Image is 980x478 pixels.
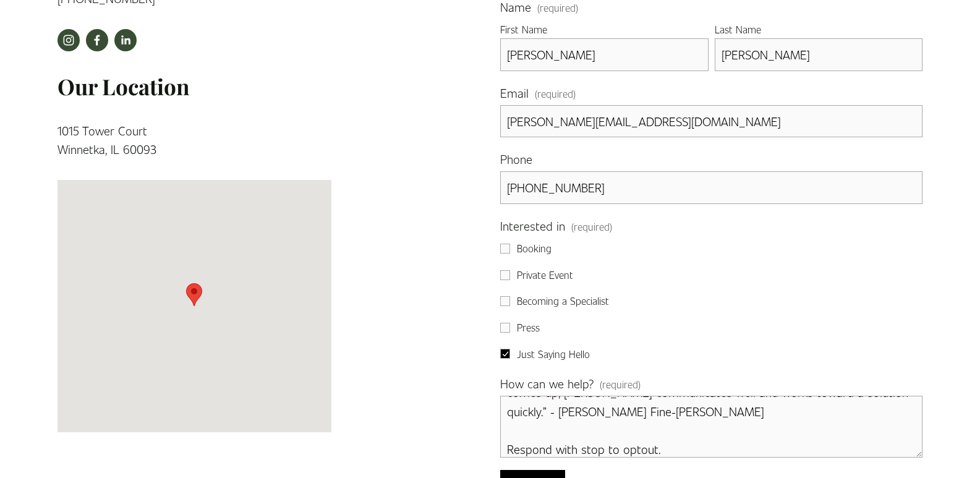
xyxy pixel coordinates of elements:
[600,377,641,393] span: (required)
[517,267,573,283] span: Private Event
[517,320,540,336] span: Press
[500,396,922,458] textarea: I run a local business that handles all phases of repair and remodeling work, including both inte...
[500,244,510,254] input: Booking
[500,22,709,39] div: First Name
[500,270,510,280] input: Private Event
[571,219,612,235] span: (required)
[186,283,202,306] div: Sole + Luna Wellness 1015 Tower Court Winnetka, IL, 60093, United States
[114,29,137,51] a: LinkedIn
[500,83,529,103] span: Email
[537,3,578,13] span: (required)
[535,86,576,102] span: (required)
[500,323,510,333] input: Press
[58,29,80,51] a: instagram-unauth
[715,22,923,39] div: Last Name
[58,72,332,101] h3: Our Location
[86,29,108,51] a: facebook-unauth
[517,293,609,309] span: Becoming a Specialist
[517,346,590,362] span: Just Saying Hello
[517,241,552,257] span: Booking
[500,296,510,306] input: Becoming a Specialist
[500,374,594,393] span: How can we help?
[500,150,532,169] span: Phone
[500,216,565,236] span: Interested in
[58,123,156,157] a: 1015 Tower CourtWinnetka, IL 60093
[500,349,510,359] input: Just Saying Hello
